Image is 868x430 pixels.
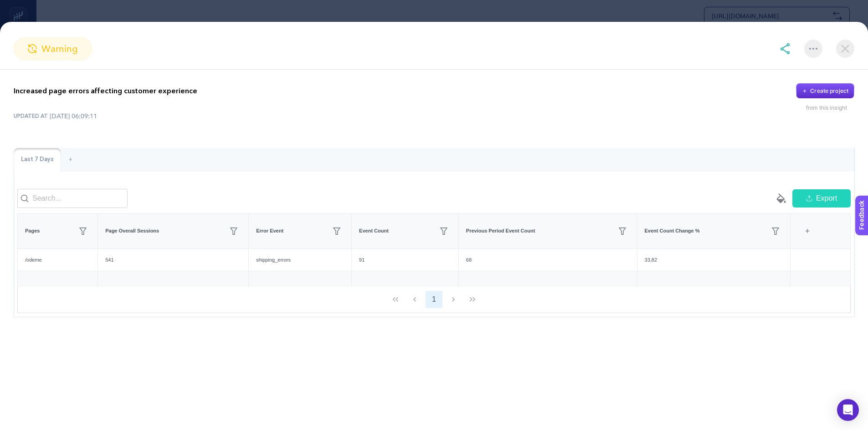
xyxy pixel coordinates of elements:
[426,291,443,308] button: 1
[50,111,97,121] time: [DATE] 06:09:11
[796,83,854,99] button: Create project
[25,227,40,235] span: Pages
[256,227,283,235] span: Error Event
[637,249,790,271] div: 33,82
[466,227,535,235] span: Previous Period Event Count
[17,189,128,208] input: Search...
[352,249,458,271] div: 91
[14,86,197,96] p: Increased page errors affecting customer experience
[359,227,389,235] span: Event Count
[98,249,248,271] div: 541
[806,104,854,111] div: from this insight
[41,42,78,56] span: warning
[645,227,700,235] span: Event Count Change %
[249,249,351,271] div: shipping_errors
[780,43,791,54] img: share
[459,249,637,271] div: 68
[799,221,816,241] div: +
[14,148,61,172] div: Last 7 Days
[18,249,98,271] div: /odeme
[5,3,35,10] span: Feedback
[837,399,859,421] div: Open Intercom Messenger
[809,48,817,50] img: More options
[810,87,848,95] div: Create project
[28,44,37,53] img: warning
[816,193,837,204] span: Export
[105,227,159,235] span: Page Overall Sessions
[798,221,805,241] div: 6 items selected
[836,40,854,58] img: close-dialog
[61,148,80,172] div: +
[14,112,48,120] span: UPDATED AT
[792,189,851,207] button: Export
